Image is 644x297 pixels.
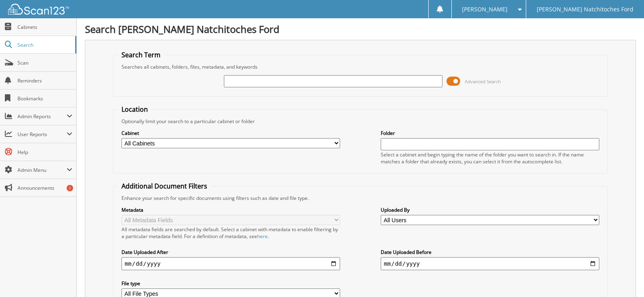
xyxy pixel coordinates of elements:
[121,257,340,270] input: start
[117,195,603,202] div: Enhance your search for specific documents using filters such as date and file type.
[17,113,67,120] span: Admin Reports
[17,184,72,191] span: Announcements
[85,22,636,36] h1: Search [PERSON_NAME] Natchitoches Ford
[117,118,603,125] div: Optionally limit your search to a particular cabinet or folder
[121,206,340,213] label: Metadata
[117,105,152,114] legend: Location
[117,182,211,191] legend: Additional Document Filters
[381,206,599,213] label: Uploaded By
[121,249,340,256] label: Date Uploaded After
[465,78,501,85] span: Advanced Search
[121,280,340,287] label: File type
[381,257,599,270] input: end
[381,130,599,137] label: Folder
[381,151,599,165] div: Select a cabinet and begin typing the name of the folder you want to search in. If the name match...
[462,7,507,12] span: [PERSON_NAME]
[17,95,72,102] span: Bookmarks
[381,249,599,256] label: Date Uploaded Before
[17,167,67,173] span: Admin Menu
[121,226,340,240] div: All metadata fields are searched by default. Select a cabinet with metadata to enable filtering b...
[17,41,71,48] span: Search
[17,59,72,66] span: Scan
[121,130,340,137] label: Cabinet
[17,149,72,156] span: Help
[117,50,165,59] legend: Search Term
[17,77,72,84] span: Reminders
[67,185,73,191] div: 1
[257,233,268,240] a: here
[17,131,67,138] span: User Reports
[117,63,603,70] div: Searches all cabinets, folders, files, metadata, and keywords
[8,4,69,15] img: scan123-logo-white.svg
[17,24,72,30] span: Cabinets
[537,7,633,12] span: [PERSON_NAME] Natchitoches Ford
